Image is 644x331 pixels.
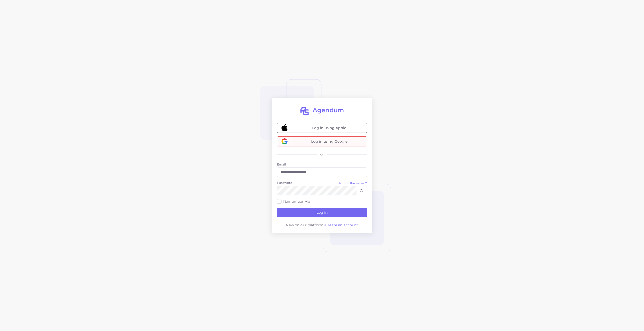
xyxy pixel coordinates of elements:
label: Email [277,162,367,167]
button: Log in [277,208,367,217]
span: Log in using Google [292,137,367,146]
label: Remember Me [283,199,310,204]
a: Forgot Password? [338,181,367,186]
h2: Agendum [313,107,344,114]
a: Create an account [325,223,358,227]
span: New on our platform? [286,223,325,227]
div: or [317,152,327,157]
button: Log in using Apple [277,123,367,133]
span: Log in using Apple [292,123,367,133]
a: Agendum [277,107,367,116]
small: Forgot Password? [338,181,367,185]
label: Password [277,181,292,185]
button: Log in using Google [277,136,367,146]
